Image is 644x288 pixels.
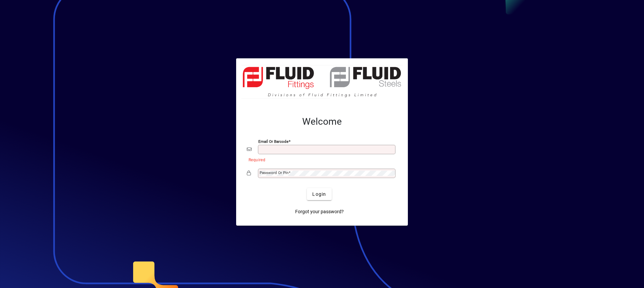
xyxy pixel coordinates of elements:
[307,188,331,200] button: Login
[260,170,288,175] mat-label: Password or Pin
[249,156,392,163] mat-error: Required
[258,139,288,144] mat-label: Email or Barcode
[247,116,397,127] h2: Welcome
[295,208,344,215] span: Forgot your password?
[292,206,346,218] a: Forgot your password?
[312,191,326,198] span: Login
